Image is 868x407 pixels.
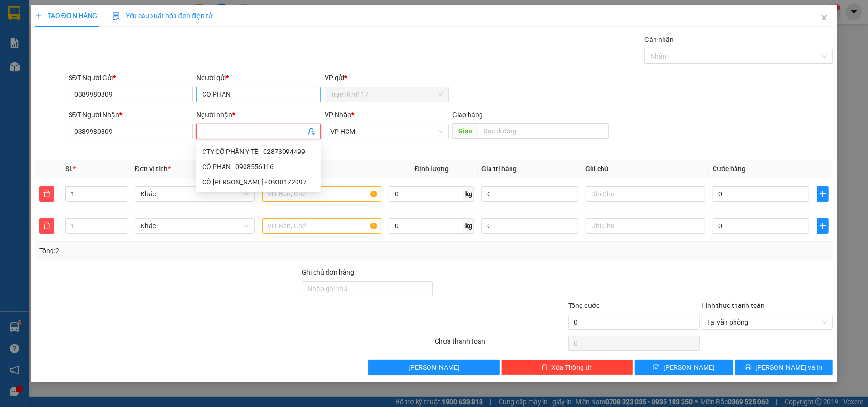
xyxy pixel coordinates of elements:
input: Ghi Chú [586,186,705,202]
button: [PERSON_NAME] [368,360,500,375]
input: VD: Bàn, Ghế [262,218,382,234]
span: kg [464,186,474,202]
div: Tổng: 2 [39,245,336,256]
img: icon [112,12,120,20]
span: [PERSON_NAME] [408,362,460,373]
th: Ghi chú [582,160,709,178]
div: CÔ PHAN - 0908556116 [196,159,321,174]
span: save [653,364,660,372]
span: Giao [452,123,478,139]
span: user-add [307,128,315,135]
span: plus [817,222,829,230]
span: Cước hàng [713,165,745,173]
button: deleteXóa Thông tin [501,360,633,375]
div: Người gửi [196,72,321,83]
span: printer [745,364,752,372]
span: [PERSON_NAME] [664,362,715,373]
input: Ghi chú đơn hàng [302,281,433,296]
span: Giá trị hàng [481,165,517,173]
button: printer[PERSON_NAME] và In [735,360,833,375]
input: 0 [481,186,578,202]
div: Người nhận [196,110,321,120]
div: CÔ [PERSON_NAME] - 0938172097 [202,177,315,187]
div: VP gửi [325,72,449,83]
button: Close [811,5,837,31]
span: delete [541,364,548,372]
span: Khác [141,187,249,201]
div: CTY CỔ PHẦN Y TẾ - 02873094499 [202,146,315,157]
div: CÔ PHAN - 0938172097 [196,174,321,190]
input: VD: Bàn, Ghế [262,186,382,202]
div: Chưa thanh toán [434,336,567,353]
span: delete [40,222,54,230]
span: Trạm Km117 [330,87,443,102]
div: Tên không hợp lệ [196,140,321,151]
label: Gán nhãn [644,36,674,43]
button: delete [39,218,54,234]
div: CÔ PHAN - 0908556116 [202,162,315,172]
input: Ghi Chú [586,218,705,234]
span: VP HCM [330,124,443,139]
button: plus [817,218,829,234]
span: Xóa Thông tin [552,362,593,373]
span: VP Nhận [325,111,351,119]
span: Định lượng [415,165,449,173]
span: SL [65,165,73,173]
span: Khác [141,219,249,233]
span: TẠO ĐƠN HÀNG [35,12,97,20]
label: Ghi chú đơn hàng [302,268,354,276]
input: Dọc đường [478,123,609,139]
input: 0 [481,218,578,234]
span: plus [817,190,829,198]
div: CTY CỔ PHẦN Y TẾ - 02873094499 [196,144,321,159]
span: Tổng cước [568,302,600,309]
span: [PERSON_NAME] và In [756,362,822,373]
span: Đơn vị tính [135,165,171,173]
span: Giao hàng [452,111,483,119]
span: kg [464,218,474,234]
label: Hình thức thanh toán [702,302,765,309]
span: close [820,14,828,21]
div: SĐT Người Gửi [69,72,193,83]
button: plus [817,186,829,202]
button: save[PERSON_NAME] [635,360,733,375]
span: plus [35,12,42,19]
span: Yêu cầu xuất hóa đơn điện tử [112,12,213,20]
span: Tại văn phòng [707,315,827,329]
button: delete [39,186,54,202]
span: delete [40,190,54,198]
div: SĐT Người Nhận [69,110,193,120]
